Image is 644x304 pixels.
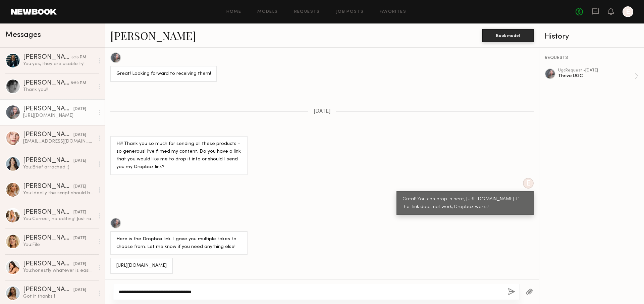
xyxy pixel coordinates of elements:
div: [DATE] [73,106,86,112]
div: Thrive UGC [558,73,635,79]
div: [DATE] [73,158,86,164]
div: Thank you!! [23,87,95,93]
button: Book model [482,29,534,42]
a: Book model [482,32,534,38]
div: [PERSON_NAME] [23,209,73,216]
div: [DATE] [73,132,86,138]
a: Home [226,10,241,14]
div: [PERSON_NAME] [23,54,71,61]
div: 6:16 PM [71,54,86,61]
a: E [623,6,633,17]
a: Favorites [380,10,406,14]
div: REQUESTS [545,56,639,60]
div: Great! You can drop in here, [URL][DOMAIN_NAME]. If that link does not work, Dropbox works! [402,196,528,211]
div: You: yes, they are usable ty! [23,61,95,67]
div: [URL][DOMAIN_NAME] [116,262,167,270]
div: Here is the Dropbox link. I gave you multiple takes to choose from. Let me know if you need anyth... [116,236,241,251]
a: ugcRequest •[DATE]Thrive UGC [558,68,639,84]
div: [DATE] [73,209,86,216]
div: You: Ideally the script should be read on camera! [23,190,95,196]
div: [PERSON_NAME] [23,183,73,190]
div: Great! Looking forward to receiving them! [116,70,211,78]
div: [DATE] [73,235,86,242]
div: [URL][DOMAIN_NAME] [23,112,95,119]
div: You: honestly whatever is easiest for you! since we ask for raw clips, editing is not needed on y... [23,267,95,274]
div: 5:59 PM [71,80,86,87]
a: Job Posts [336,10,364,14]
div: You: Brief attached :) [23,164,95,170]
div: Got it thanks ! [23,293,95,300]
a: Models [257,10,278,14]
div: [PERSON_NAME] [23,106,73,112]
div: [DATE] [73,261,86,267]
div: [PERSON_NAME] [23,235,73,242]
a: [PERSON_NAME] [110,28,196,43]
div: You: Correct, no editing! Just raw files. The agreement should be in your inbox but I'll resend j... [23,216,95,222]
div: [DATE] [73,287,86,293]
a: Requests [294,10,320,14]
div: [PERSON_NAME] [23,132,73,138]
div: [PERSON_NAME] [23,261,73,267]
div: [PERSON_NAME] [23,80,71,87]
div: [PERSON_NAME] [23,287,73,293]
div: [EMAIL_ADDRESS][DOMAIN_NAME] [23,138,95,145]
div: [DATE] [73,184,86,190]
div: You: File [23,242,95,248]
div: Hi!! Thank you so much for sending all these products - so generous! I’ve filmed my content. Do y... [116,140,241,171]
span: [DATE] [314,109,331,114]
div: [PERSON_NAME] [23,157,73,164]
span: Messages [5,31,41,39]
div: History [545,33,639,41]
div: ugc Request • [DATE] [558,68,635,73]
